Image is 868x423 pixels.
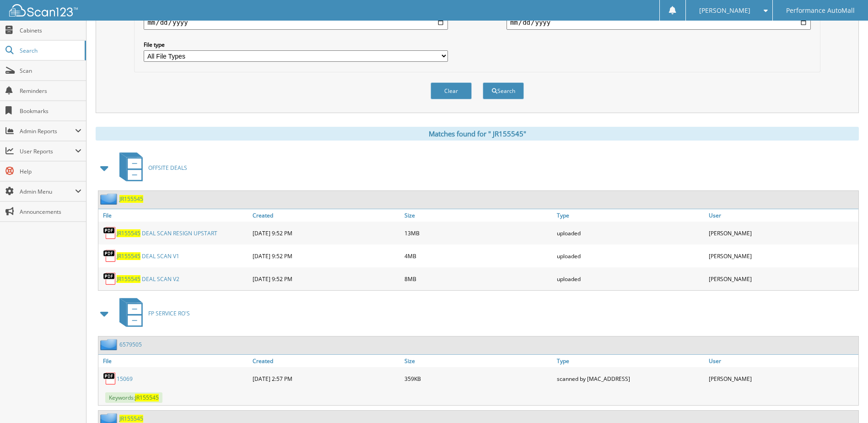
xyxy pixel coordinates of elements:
[555,224,706,242] div: uploaded
[103,272,117,286] img: PDF.png
[250,247,402,265] div: [DATE] 9:52 PM
[706,369,858,388] div: [PERSON_NAME]
[20,47,80,54] span: Search
[483,82,524,99] button: Search
[250,209,402,222] a: Created
[507,15,811,30] input: end
[117,229,140,237] span: J R 1 5 5 5 4 5
[402,369,554,388] div: 359KB
[402,270,554,288] div: 8MB
[20,188,75,195] span: Admin Menu
[119,195,143,203] span: J R 1 5 5 5 4 5
[250,355,402,367] a: Created
[20,127,75,135] span: Admin Reports
[20,208,81,216] span: Announcements
[100,339,119,350] img: folder2.png
[117,275,179,283] a: JR155545 DEAL SCAN V2
[402,224,554,242] div: 13MB
[706,209,858,222] a: User
[119,415,143,423] span: J R 1 5 5 5 4 5
[144,15,448,30] input: start
[148,164,187,172] span: O F F S I T E D E A L S
[20,168,81,175] span: Help
[117,229,217,237] a: JR155545 DEAL SCAN RESIGN UPSTART
[20,107,81,115] span: Bookmarks
[100,193,119,205] img: folder2.png
[135,394,159,401] span: J R 1 5 5 5 4 5
[699,8,750,13] span: [PERSON_NAME]
[144,41,448,49] label: File type
[786,8,855,13] span: Performance AutoMall
[119,341,142,348] a: 6579505
[706,355,858,367] a: User
[98,209,250,222] a: File
[20,87,81,95] span: Reminders
[117,275,140,283] span: J R 1 5 5 5 4 5
[706,224,858,242] div: [PERSON_NAME]
[117,252,140,260] span: J R 1 5 5 5 4 5
[20,147,75,155] span: User Reports
[119,415,143,423] a: JR155545
[119,195,143,203] a: JR155545
[96,127,859,141] div: Matches found for " JR155545"
[9,4,78,16] img: scan123-logo-white.svg
[402,247,554,265] div: 4MB
[148,309,190,317] span: F P S E R V I C E R O ' S
[20,67,81,75] span: Scan
[555,369,706,388] div: scanned by [MAC_ADDRESS]
[555,209,706,222] a: Type
[117,375,133,383] a: 15069
[555,247,706,265] div: uploaded
[250,369,402,388] div: [DATE] 2:57 PM
[114,295,190,331] a: FP SERVICE RO'S
[103,226,117,240] img: PDF.png
[103,372,117,385] img: PDF.png
[117,252,179,260] a: JR155545 DEAL SCAN V1
[822,379,868,423] iframe: Chat Widget
[706,247,858,265] div: [PERSON_NAME]
[105,392,162,403] span: Keywords:
[706,270,858,288] div: [PERSON_NAME]
[20,27,81,34] span: Cabinets
[114,150,187,186] a: OFFSITE DEALS
[250,224,402,242] div: [DATE] 9:52 PM
[98,355,250,367] a: File
[103,249,117,263] img: PDF.png
[555,270,706,288] div: uploaded
[402,209,554,222] a: Size
[431,82,472,99] button: Clear
[402,355,554,367] a: Size
[555,355,706,367] a: Type
[250,270,402,288] div: [DATE] 9:52 PM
